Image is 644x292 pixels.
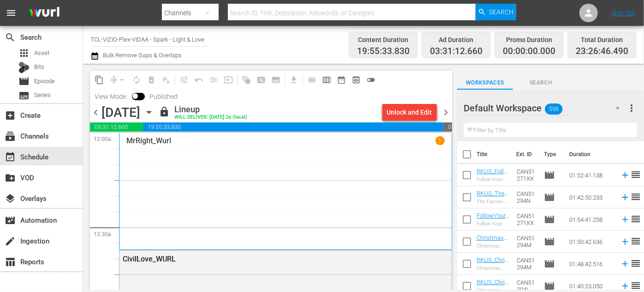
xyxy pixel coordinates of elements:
span: 03:31:12.660 [90,122,143,132]
button: Unlock and Edit [382,104,437,121]
a: Sign Out [611,9,635,17]
span: View Backup [349,73,364,87]
span: Channels [5,131,16,142]
span: Published [145,93,182,100]
span: Series [34,91,51,100]
td: CAN51271XX [513,164,540,186]
div: Follow Your Heart [477,176,510,182]
span: reorder [630,191,641,202]
span: more_vert [626,103,637,114]
div: Unlock and Edit [387,104,432,121]
a: RKUS_ChristmasHarmony [477,256,508,277]
span: Episode [544,170,555,181]
a: ChristmasHarmony_Wurl [477,234,508,255]
span: 23:26:46.490 [576,46,628,57]
button: more_vert [626,97,637,119]
span: 24 hours Lineup View is OFF [364,73,378,87]
th: Ext. ID [511,141,538,167]
svg: Add to Schedule [620,259,630,269]
span: Copy Lineup [92,73,107,87]
span: reorder [630,213,641,225]
svg: Add to Schedule [620,192,630,202]
a: RKUS_TheFarmerAndTheBelle_SavingSantaland [477,190,509,218]
span: Workspaces [457,78,513,88]
div: The Farmer and the Belle – Saving Santaland [477,199,510,205]
span: chevron_right [441,107,452,118]
td: 01:54:41.258 [566,208,616,231]
span: reorder [630,280,641,291]
div: Lineup [174,104,247,115]
td: 01:48:42.516 [566,253,616,275]
p: 1 [438,138,441,144]
td: CAN51294N [513,186,540,208]
span: Select an event to delete [144,73,159,87]
span: Series [18,90,30,101]
span: Search [489,4,513,20]
div: Total Duration [576,33,628,46]
span: VOD [5,172,16,183]
span: Episode [544,280,555,292]
span: 19:55:33.830 [357,46,410,57]
div: Follow Your Heart [477,221,510,227]
span: reorder [630,236,641,247]
span: Loop Content [129,73,144,87]
svg: Add to Schedule [620,214,630,225]
span: lock [159,106,170,117]
span: calendar_view_week_outlined [322,75,331,85]
span: Download as CSV [283,71,301,89]
span: Month Calendar View [334,73,349,87]
span: Create Series Block [268,73,283,87]
span: 598 [545,99,562,119]
span: Schedule [5,152,16,163]
span: Ingestion [5,236,16,247]
span: Episode [18,76,30,87]
button: Search [476,4,516,20]
span: toggle_off [366,75,376,85]
div: Promo Duration [503,33,555,46]
span: Fill episodes with ad slates [206,73,221,87]
div: Ad Duration [430,33,483,46]
a: FollowYourHeart99_Wurl [477,212,509,233]
span: View Mode: [90,93,132,100]
span: reorder [630,258,641,269]
span: Episode [544,214,555,225]
span: Episode [34,77,55,86]
span: Asset [18,48,30,59]
span: Asset [34,49,49,58]
span: menu [6,7,17,18]
td: CAN51294M [513,253,540,275]
span: 03:31:12.660 [430,46,483,57]
span: Customize Events [173,71,191,89]
td: 01:42:50.233 [566,186,616,208]
span: Overlays [5,193,16,204]
span: Episode [544,236,555,247]
span: Week Calendar View [319,73,334,87]
span: 00:00:00.000 [503,46,555,57]
span: Create Search Block [254,73,268,87]
td: 01:52:41.138 [566,164,616,186]
div: Bits [18,62,30,73]
span: Episode [544,192,555,203]
img: ans4CAIJ8jUAAAAAAAAAAAAAAAAAAAAAAAAgQb4GAAAAAAAAAAAAAAAAAAAAAAAAJMjXAAAAAAAAAAAAAAAAAAAAAAAAgAT5G... [22,2,66,24]
span: Refresh All Search Blocks [236,71,254,89]
th: Duration [564,141,619,167]
td: 01:50:42.636 [566,231,616,253]
span: date_range_outlined [337,75,346,85]
svg: Add to Schedule [620,281,630,291]
span: 00:33:13.510 [443,122,452,132]
svg: Add to Schedule [620,170,630,180]
div: Content Duration [357,33,410,46]
div: Christmas Harmony [477,265,510,271]
span: table_chart [5,256,16,268]
span: Search [513,78,569,88]
span: Episode [544,258,555,269]
span: Bulk Remove Gaps & Overlaps [101,52,182,59]
span: Automation [5,215,16,226]
p: MrRight_Wurl [126,136,171,145]
span: Revert to Primary Episode [191,73,206,87]
span: Update Metadata from Key Asset [221,73,236,87]
svg: Add to Schedule [620,237,630,247]
td: CAN51294M [513,231,540,253]
span: chevron_left [90,107,101,118]
th: Type [538,141,564,167]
